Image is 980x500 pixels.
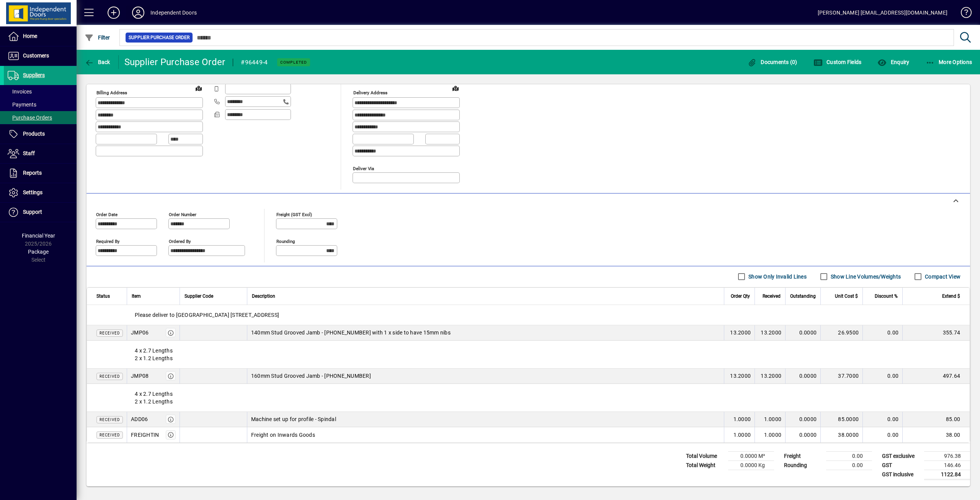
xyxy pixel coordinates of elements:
[96,292,110,300] span: Status
[862,369,902,384] td: 0.00
[820,369,862,384] td: 37.7000
[449,82,462,94] a: View on map
[902,412,970,427] td: 85.00
[763,292,781,300] span: Received
[724,369,755,384] td: 13.2000
[746,55,799,69] button: Documents (0)
[23,72,45,78] span: Suppliers
[780,461,826,470] td: Rounding
[924,461,970,470] td: 146.46
[955,2,970,26] a: Knowledge Base
[4,183,77,202] a: Settings
[862,427,902,443] td: 0.00
[169,211,196,217] mat-label: Order number
[87,305,970,325] div: Please deliver to [GEOGRAPHIC_DATA] [STREET_ADDRESS]
[131,329,149,336] div: JMP06
[4,203,77,222] a: Support
[280,60,307,65] span: Completed
[251,415,336,423] span: Machine set up for profile - Spindal
[877,59,909,65] span: Enquiry
[169,238,191,244] mat-label: Ordered by
[8,102,36,108] span: Payments
[4,125,77,144] a: Products
[755,427,785,443] td: 1.0000
[77,55,119,69] app-page-header-button: Back
[96,211,118,217] mat-label: Order date
[785,412,820,427] td: 0.0000
[100,418,120,422] span: Received
[4,111,77,124] a: Purchase Orders
[924,55,974,69] button: More Options
[276,238,295,244] mat-label: Rounding
[241,56,268,69] div: #96449-4
[131,431,159,439] div: FREIGHTIN
[23,33,37,39] span: Home
[193,82,205,94] a: View on map
[4,98,77,111] a: Payments
[85,59,110,65] span: Back
[276,211,312,217] mat-label: Freight (GST excl)
[23,209,42,215] span: Support
[28,249,49,255] span: Package
[87,341,970,368] div: 4 x 2.7 Lengths 2 x 1.2 Lengths
[252,292,275,300] span: Description
[724,325,755,341] td: 13.2000
[731,292,750,300] span: Order Qty
[748,59,797,65] span: Documents (0)
[902,369,970,384] td: 497.64
[755,412,785,427] td: 1.0000
[126,6,150,20] button: Profile
[132,292,141,300] span: Item
[23,52,49,59] span: Customers
[924,470,970,479] td: 1122.84
[785,325,820,341] td: 0.0000
[829,273,901,280] label: Show Line Volumes/Weights
[820,427,862,443] td: 38.0000
[902,427,970,443] td: 38.00
[85,34,110,41] span: Filter
[682,451,728,461] td: Total Volume
[820,412,862,427] td: 85.0000
[4,46,77,66] a: Customers
[826,461,872,470] td: 0.00
[22,233,55,239] span: Financial Year
[96,238,119,244] mat-label: Required by
[100,374,120,379] span: Received
[131,415,148,423] div: ADD06
[150,7,197,19] div: Independent Doors
[101,6,126,20] button: Add
[942,292,960,300] span: Extend $
[862,412,902,427] td: 0.00
[926,59,972,65] span: More Options
[728,451,774,461] td: 0.0000 M³
[780,451,826,461] td: Freight
[4,164,77,183] a: Reports
[682,461,728,470] td: Total Weight
[878,461,924,470] td: GST
[23,131,45,137] span: Products
[83,55,112,69] button: Back
[790,292,816,300] span: Outstanding
[902,325,970,341] td: 355.74
[724,427,755,443] td: 1.0000
[755,325,785,341] td: 13.2000
[353,166,374,171] mat-label: Deliver via
[4,144,77,163] a: Staff
[83,31,112,44] button: Filter
[785,369,820,384] td: 0.0000
[8,115,52,121] span: Purchase Orders
[813,59,862,65] span: Custom Fields
[251,372,371,380] span: 160mm Stud Grooved Jamb - [PHONE_NUMBER]
[875,55,911,69] button: Enquiry
[100,433,120,437] span: Received
[124,56,225,68] div: Supplier Purchase Order
[4,85,77,98] a: Invoices
[23,150,35,156] span: Staff
[100,331,120,335] span: Received
[875,292,898,300] span: Discount %
[812,55,864,69] button: Custom Fields
[818,7,947,19] div: [PERSON_NAME] [EMAIL_ADDRESS][DOMAIN_NAME]
[785,427,820,443] td: 0.0000
[87,384,970,411] div: 4 x 2.7 Lengths 2 x 1.2 Lengths
[820,325,862,341] td: 26.9500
